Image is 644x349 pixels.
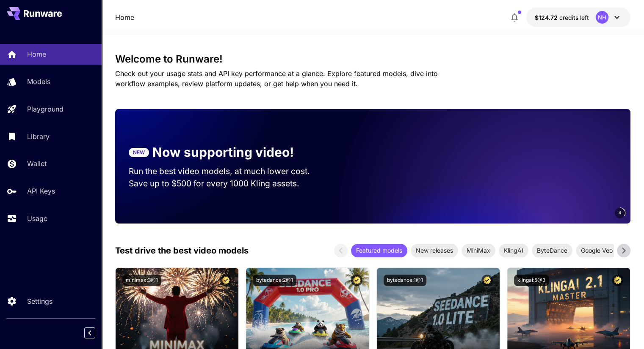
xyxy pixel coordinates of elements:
p: Test drive the best video models [115,244,249,257]
div: ByteDance [532,244,572,257]
div: $124.71976 [535,13,589,22]
button: bytedance:1@1 [384,275,426,286]
div: New releases [411,244,458,257]
p: Playground [27,104,64,114]
span: credits left [559,14,589,21]
div: Featured models [351,244,407,257]
p: API Keys [27,186,55,196]
p: Wallet [27,158,47,169]
button: Certified Model – Vetted for best performance and includes a commercial license. [612,275,623,286]
button: Certified Model – Vetted for best performance and includes a commercial license. [220,275,232,286]
button: bytedance:2@1 [253,275,296,286]
span: ByteDance [532,246,572,255]
p: Settings [27,296,53,306]
p: Save up to $500 for every 1000 Kling assets. [129,177,326,190]
button: $124.71976NH [526,8,630,27]
p: Models [27,76,50,87]
h3: Welcome to Runware! [115,53,630,65]
span: 4 [619,210,621,216]
p: NEW [133,149,145,156]
p: Library [27,131,50,142]
span: Featured models [351,246,407,255]
span: Google Veo [576,246,618,255]
button: klingai:5@3 [514,275,549,286]
button: minimax:3@1 [122,275,161,286]
p: Run the best video models, at much lower cost. [129,165,326,177]
div: Google Veo [576,244,618,257]
div: NH [596,11,608,24]
div: KlingAI [499,244,528,257]
button: Certified Model – Vetted for best performance and includes a commercial license. [351,275,362,286]
button: Certified Model – Vetted for best performance and includes a commercial license. [481,275,493,286]
span: New releases [411,246,458,255]
span: MiniMax [462,246,495,255]
p: Home [27,49,46,59]
button: Collapse sidebar [84,327,95,338]
a: Home [115,12,134,22]
span: Check out your usage stats and API key performance at a glance. Explore featured models, dive int... [115,69,438,88]
span: KlingAI [499,246,528,255]
nav: breadcrumb [115,12,134,22]
p: Usage [27,213,47,224]
p: Now supporting video! [152,143,294,162]
span: $124.72 [535,14,559,21]
div: MiniMax [462,244,495,257]
div: Collapse sidebar [91,325,102,341]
